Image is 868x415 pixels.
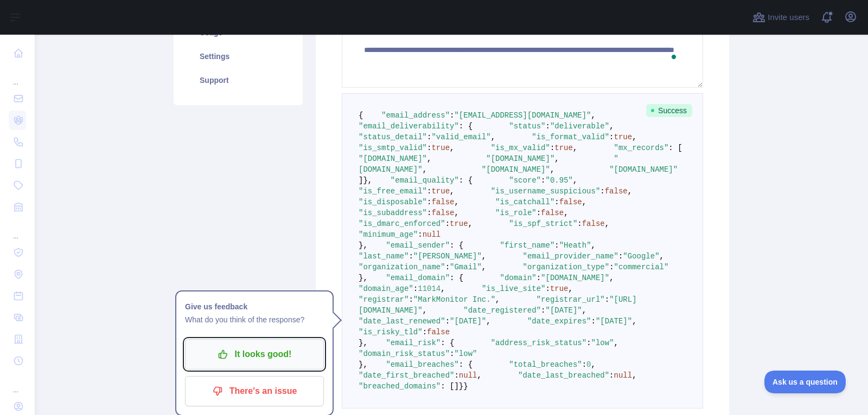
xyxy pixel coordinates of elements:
[459,382,463,391] span: }
[482,263,486,271] span: ,
[609,165,678,174] span: "[DOMAIN_NAME]"
[541,209,564,217] span: false
[427,154,431,163] span: ,
[359,263,445,271] span: "organization_name"
[427,198,431,206] span: :
[450,187,454,196] span: ,
[491,339,586,347] span: "address_risk_status"
[413,295,495,304] span: "MarkMonitor Inc."
[609,122,614,131] span: ,
[359,349,450,358] span: "domain_risk_status"
[614,133,633,141] span: true
[541,306,545,315] span: :
[450,219,468,228] span: true
[450,317,486,326] span: "[DATE]"
[185,300,324,313] h1: Give us feedback
[554,198,559,206] span: :
[187,44,290,68] a: Settings
[409,295,413,304] span: :
[427,144,431,152] span: :
[632,371,636,380] span: ,
[409,252,413,261] span: :
[445,219,450,228] span: :
[9,219,26,241] div: ...
[431,187,450,196] span: true
[468,219,473,228] span: ,
[546,284,550,293] span: :
[359,230,418,239] span: "minimum_age"
[423,230,441,239] span: null
[491,133,495,141] span: ,
[546,176,573,185] span: "0.95"
[359,252,409,261] span: "last_name"
[764,371,846,393] iframe: Toggle Customer Support
[537,274,541,282] span: :
[623,252,659,261] span: "Google"
[450,349,454,358] span: :
[582,198,586,206] span: ,
[632,317,636,326] span: ,
[359,328,423,336] span: "is_risky_tld"
[518,371,609,380] span: "date_last_breached"
[459,371,477,380] span: null
[554,241,559,250] span: :
[413,284,418,293] span: :
[550,284,569,293] span: true
[486,154,554,163] span: "[DOMAIN_NAME]"
[359,209,427,217] span: "is_subaddress"
[427,133,431,141] span: :
[550,122,609,131] span: "deliverable"
[482,284,546,293] span: "is_live_site"
[359,284,413,293] span: "domain_age"
[359,295,409,304] span: "registrar"
[541,176,545,185] span: :
[431,209,454,217] span: false
[418,284,441,293] span: 11014
[359,360,368,369] span: },
[482,165,550,174] span: "[DOMAIN_NAME]"
[605,187,628,196] span: false
[591,111,596,120] span: ,
[386,274,450,282] span: "email_domain"
[527,317,591,326] span: "date_expires"
[486,317,490,326] span: ,
[459,176,473,185] span: : {
[491,144,550,152] span: "is_mx_valid"
[441,339,454,347] span: : {
[454,209,458,217] span: ,
[450,263,482,271] span: "Gmail"
[522,252,618,261] span: "email_provider_name"
[9,65,26,87] div: ...
[591,317,596,326] span: :
[564,209,568,217] span: ,
[454,371,458,380] span: :
[768,11,809,24] span: Invite users
[391,176,459,185] span: "email_quality"
[591,360,596,369] span: ,
[546,122,550,131] span: :
[454,111,591,120] span: "[EMAIL_ADDRESS][DOMAIN_NAME]"
[609,274,614,282] span: ,
[559,241,591,250] span: "Heath"
[509,360,582,369] span: "total_breaches"
[427,187,431,196] span: :
[477,371,481,380] span: ,
[418,230,422,239] span: :
[554,154,559,163] span: ,
[463,306,541,315] span: "date_registered"
[427,209,431,217] span: :
[596,317,632,326] span: "[DATE]"
[586,339,591,347] span: :
[500,241,554,250] span: "first_name"
[591,241,596,250] span: ,
[482,252,486,261] span: ,
[359,371,454,380] span: "date_first_breached"
[431,144,450,152] span: true
[445,263,450,271] span: :
[628,187,632,196] span: ,
[445,317,450,326] span: :
[459,360,473,369] span: : {
[359,111,363,120] span: {
[441,284,445,293] span: ,
[450,274,463,282] span: : {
